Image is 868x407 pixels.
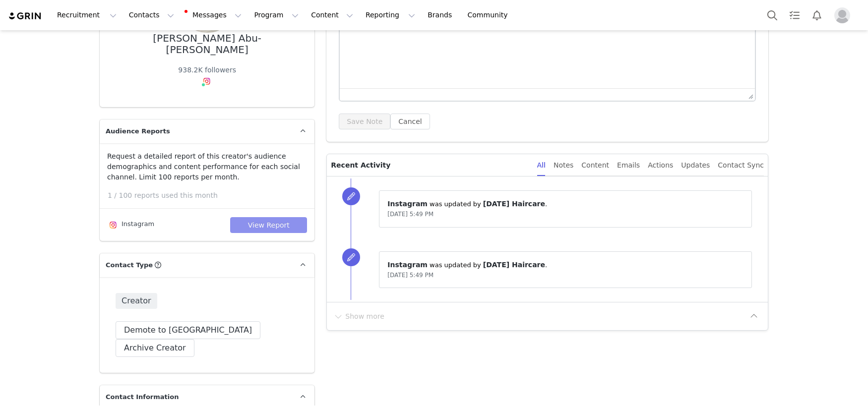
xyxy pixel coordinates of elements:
div: [PERSON_NAME] Abu-[PERSON_NAME] [116,33,299,55]
button: Messages [181,4,248,26]
button: Notifications [806,4,828,26]
div: Contact Sync [718,154,764,176]
p: Request a detailed report of this creator's audience demographics and content performance for eac... [107,151,307,182]
button: Program [248,4,305,26]
a: Tasks [784,4,806,26]
button: Cancel [390,114,430,129]
button: Search [761,4,783,26]
span: Creator [116,293,157,309]
button: Profile [828,7,860,23]
iframe: Rich Text Area [340,2,755,88]
span: Contact Type [106,260,153,270]
button: Show more [333,308,385,324]
button: Contacts [123,4,180,26]
span: [DATE] 5:49 PM [387,272,434,279]
p: ⁨ ⁩ was updated by ⁨ ⁩. [387,199,744,209]
p: Recent Activity [331,154,529,176]
div: Press the Up and Down arrow keys to resize the editor. [744,89,755,101]
img: placeholder-profile.jpg [834,7,850,23]
button: Reporting [360,4,421,26]
div: Actions [648,154,673,176]
span: Instagram [387,200,428,208]
button: Save Note [339,114,390,129]
span: Audience Reports [106,126,170,136]
a: Community [462,4,518,26]
img: grin logo [8,11,43,21]
div: Instagram [107,219,154,231]
div: Content [581,154,609,176]
p: ⁨ ⁩ was updated by ⁨ ⁩. [387,260,744,270]
img: instagram.svg [203,77,211,85]
div: 938.2K followers [178,65,236,75]
button: View Report [230,217,307,233]
div: All [537,154,546,176]
button: Archive Creator [116,339,194,357]
p: 1 / 100 reports used this month [108,190,314,201]
a: Brands [422,4,461,26]
button: Recruitment [51,4,123,26]
span: Instagram [387,261,428,269]
span: [DATE] Haircare [483,261,545,269]
img: instagram.svg [109,221,117,229]
span: [DATE] 5:49 PM [387,211,434,218]
div: Updates [681,154,710,176]
div: Notes [554,154,573,176]
button: Content [305,4,359,26]
div: Emails [617,154,640,176]
button: Demote to [GEOGRAPHIC_DATA] [116,321,260,339]
span: Contact Information [106,392,179,402]
span: [DATE] Haircare [483,200,545,208]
